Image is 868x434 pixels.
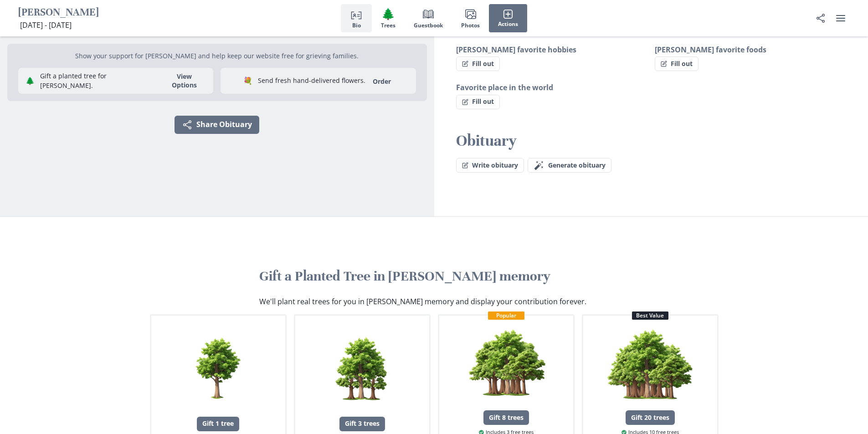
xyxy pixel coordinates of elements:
[456,44,647,55] h3: [PERSON_NAME] favorite hobbies
[414,22,443,29] span: Guestbook
[381,22,395,29] span: Trees
[456,158,524,173] button: Write obituary
[456,131,847,151] h2: Obituary
[812,9,830,27] button: Share Obituary
[175,325,261,411] img: 1 trees
[461,22,480,29] span: Photos
[626,410,675,425] div: Gift 20 trees
[456,95,500,109] button: Fill out
[832,9,850,27] button: user menu
[456,82,647,93] h3: Favorite place in the world
[498,21,518,27] span: Actions
[175,116,259,134] button: Share Obituary
[632,311,668,320] div: Best Value
[483,410,529,425] div: Gift 8 trees
[488,311,524,320] div: Popular
[655,44,846,55] h3: [PERSON_NAME] favorite foods
[341,4,372,32] button: Bio
[319,325,405,411] img: 3 trees
[381,7,395,20] span: Tree
[367,77,396,86] a: Order
[159,72,210,89] button: View Options
[197,417,239,431] div: Gift 1 tree
[463,319,549,405] img: 8 trees
[372,4,405,32] button: Trees
[655,56,699,71] button: Fill out
[452,4,489,32] button: Photos
[18,51,416,61] p: Show your support for [PERSON_NAME] and help keep our website free for grieving families.
[339,417,385,431] div: Gift 3 trees
[405,4,452,32] button: Guestbook
[528,158,611,173] button: Generate obituary
[607,319,693,405] img: 20 trees
[456,56,500,71] button: Fill out
[548,162,606,169] span: Generate obituary
[352,22,361,29] span: Bio
[18,6,99,20] h1: [PERSON_NAME]
[489,4,527,32] button: Actions
[259,296,586,307] p: We'll plant real trees for you in [PERSON_NAME] memory and display your contribution forever.
[259,268,609,285] h2: Gift a Planted Tree in [PERSON_NAME] memory
[20,20,72,30] span: [DATE] - [DATE]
